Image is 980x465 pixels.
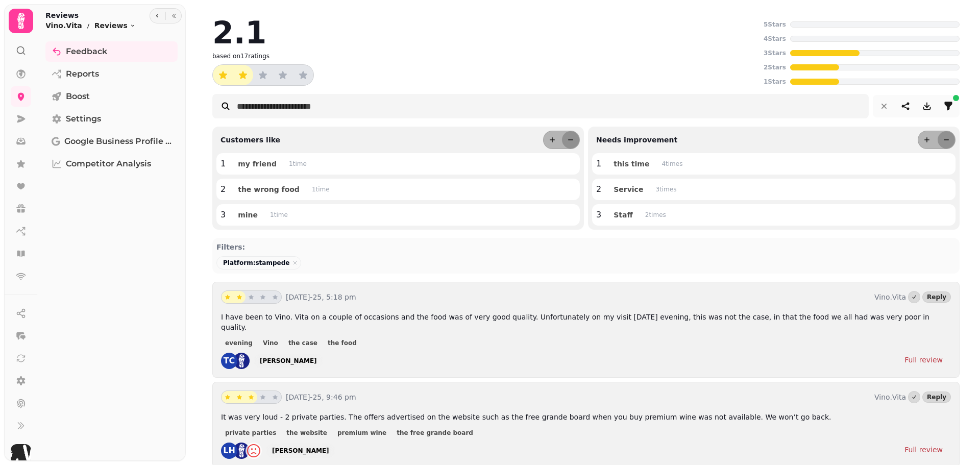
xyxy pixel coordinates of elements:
[230,157,285,170] button: my friend
[896,353,951,367] a: Full review
[254,354,323,368] a: [PERSON_NAME]
[270,211,288,219] p: 1 time
[661,160,682,168] p: 4 time s
[230,208,266,222] button: mine
[238,160,277,167] span: my friend
[337,430,386,436] span: premium wine
[922,291,951,303] button: Reply
[286,292,870,302] p: [DATE]-25, 5:18 pm
[289,160,307,168] p: 1 time
[324,338,361,348] button: the food
[45,154,178,174] a: Competitor Analysis
[263,340,278,346] span: Vino
[216,242,245,252] p: Filters:
[272,447,329,455] div: [PERSON_NAME]
[286,392,870,402] p: [DATE]-25, 9:46 pm
[764,49,786,57] p: 3 Stars
[45,20,136,31] nav: breadcrumb
[238,186,300,193] span: the wrong food
[223,447,235,455] span: LH
[896,443,951,457] a: Full review
[397,430,473,436] span: the free grande board
[225,340,253,346] span: evening
[764,63,786,71] p: 2 Stars
[605,183,651,196] button: Service
[293,65,313,85] button: star
[333,428,390,438] button: premium wine
[230,183,308,196] button: the wrong food
[273,65,293,85] button: star
[221,428,280,438] button: private parties
[288,340,317,346] span: the case
[927,294,946,300] span: Reply
[45,109,178,129] a: Settings
[596,158,601,170] p: 1
[764,78,786,86] p: 1 Stars
[233,291,246,303] button: star
[224,357,235,365] span: TC
[922,391,951,403] button: Reply
[764,20,786,29] p: 5 Stars
[66,68,99,80] span: Reports
[221,313,929,331] span: I have been to Vino. Vita on a couple of occasions and the food was of very good quality. Unfortu...
[592,135,677,145] p: Needs improvement
[245,291,257,303] button: star
[874,96,894,116] button: reset filters
[269,391,281,403] button: star
[45,64,178,84] a: Reports
[220,183,226,195] p: 2
[221,413,831,421] span: It was very loud - 2 private parties. The offers advertised on the website such as the free grand...
[266,444,335,458] a: [PERSON_NAME]
[9,444,33,464] button: User avatar
[605,157,657,170] button: this time
[260,357,317,365] div: [PERSON_NAME]
[213,65,233,85] button: star
[645,211,666,219] p: 2 time s
[917,96,937,116] button: download
[245,391,257,403] button: star
[614,211,633,218] span: Staff
[212,52,269,60] p: based on 17 ratings
[37,37,186,461] nav: Tabs
[938,131,955,149] button: less
[45,41,178,62] a: Feedback
[312,185,330,193] p: 1 time
[393,428,477,438] button: the free grande board
[918,131,936,149] button: more
[282,428,331,438] button: the website
[927,394,946,400] span: Reply
[257,391,269,403] button: star
[45,86,178,107] a: Boost
[216,135,280,145] p: Customers like
[596,183,601,195] p: 2
[233,391,246,403] button: star
[328,340,357,346] span: the food
[66,158,151,170] span: Competitor Analysis
[269,291,281,303] button: star
[562,131,579,149] button: less
[222,391,234,403] button: star
[66,113,101,125] span: Settings
[45,131,178,152] a: Google Business Profile (Beta)
[233,65,253,85] button: star
[45,20,82,31] p: Vino.Vita
[874,292,906,302] p: Vino.Vita
[605,208,641,222] button: Staff
[66,90,90,103] span: Boost
[904,355,943,365] div: Full review
[614,186,643,193] span: Service
[253,65,273,85] button: star
[64,135,171,148] span: Google Business Profile (Beta)
[238,211,258,218] span: mine
[614,160,649,167] span: this time
[596,209,601,221] p: 3
[66,45,107,58] span: Feedback
[221,338,257,348] button: evening
[764,35,786,43] p: 4 Stars
[11,444,31,464] img: User avatar
[259,338,282,348] button: Vino
[233,353,250,369] img: st.png
[895,96,916,116] button: share-thread
[655,185,676,193] p: 3 time s
[233,443,250,459] img: st.png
